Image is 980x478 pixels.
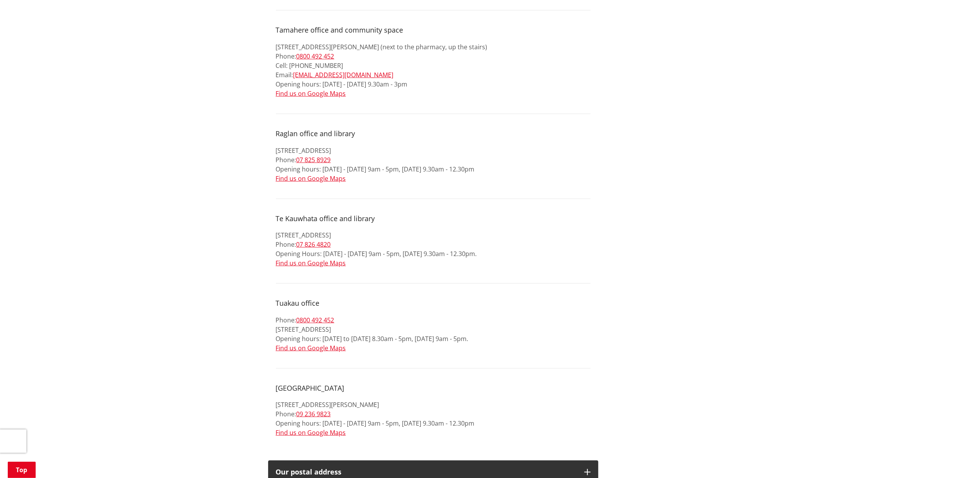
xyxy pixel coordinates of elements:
h4: Tamahere office and community space [276,26,591,35]
a: Find us on Google Maps [276,174,346,183]
a: 09 236 9823 [296,410,331,418]
a: Find us on Google Maps [276,428,346,437]
a: [EMAIL_ADDRESS][DOMAIN_NAME] [293,71,394,79]
a: 0800 492 452 [296,316,334,324]
h4: Raglan office and library [276,130,591,138]
iframe: Messenger Launcher [944,445,972,473]
h4: Te Kauwhata office and library [276,215,591,223]
p: [STREET_ADDRESS][PERSON_NAME] (next to the pharmacy, up the stairs) Phone: Cell: [PHONE_NUMBER] E... [276,42,591,98]
h2: Our postal address [276,468,577,476]
a: 07 826 4820 [296,240,331,249]
a: Find us on Google Maps [276,344,346,352]
a: 0800 492 452 [296,52,334,61]
a: 07 825 8929 [296,156,331,164]
a: Find us on Google Maps [276,89,346,98]
p: [STREET_ADDRESS] Phone: Opening Hours: [DATE] - [DATE] 9am - 5pm, [DATE] 9.30am - 12.30pm. [276,230,591,268]
h4: Tuakau office [276,299,591,308]
p: [STREET_ADDRESS] Phone: Opening hours: [DATE] - [DATE] 9am - 5pm, [DATE] 9.30am - 12.30pm [276,146,591,183]
p: [STREET_ADDRESS][PERSON_NAME] Phone: Opening hours: [DATE] - [DATE] 9am - 5pm, [DATE] 9.30am - 12... [276,400,591,437]
p: Phone: [STREET_ADDRESS] Opening hours: [DATE] to [DATE] 8.30am - 5pm, [DATE] 9am - 5pm. [276,315,591,353]
a: Top [8,462,36,478]
h4: [GEOGRAPHIC_DATA] [276,384,591,393]
a: Find us on Google Maps [276,259,346,267]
